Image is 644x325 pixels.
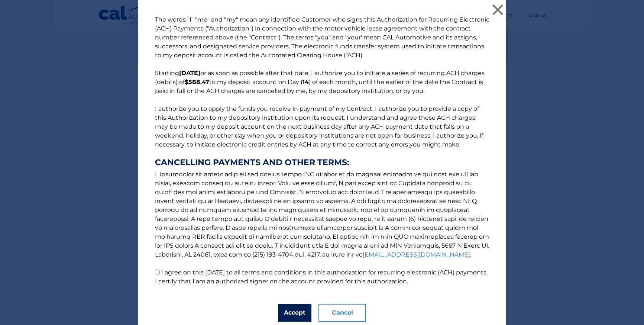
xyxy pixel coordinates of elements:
[491,2,505,17] button: ×
[155,158,489,167] strong: CANCELLING PAYMENTS AND OTHER TERMS:
[185,78,209,86] b: $588.47
[278,304,311,322] button: Accept
[179,70,200,77] b: [DATE]
[302,78,309,86] b: 14
[318,304,366,322] button: Cancel
[148,15,497,286] p: The words "I" "me" and "my" mean any identified Customer who signs this Authorization for Recurri...
[155,269,488,285] label: I agree on this [DATE] to all terms and conditions in this authorization for recurring electronic...
[363,251,470,258] a: [EMAIL_ADDRESS][DOMAIN_NAME]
